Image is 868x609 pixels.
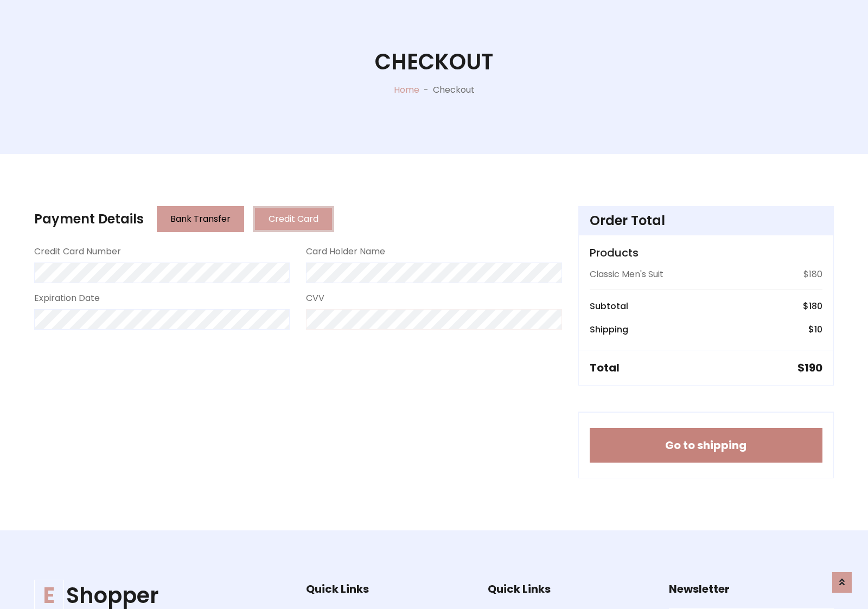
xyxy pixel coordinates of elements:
[157,206,244,232] button: Bank Transfer
[590,301,628,311] h6: Subtotal
[375,49,493,75] h1: Checkout
[590,324,628,335] h6: Shipping
[797,361,822,374] h5: $
[809,300,822,312] span: 180
[306,292,324,305] label: CVV
[590,361,620,374] h5: Total
[34,292,100,305] label: Expiration Date
[814,323,822,336] span: 10
[306,245,385,258] label: Card Holder Name
[419,84,433,97] p: -
[488,582,653,595] h5: Quick Links
[590,428,822,463] button: Go to shipping
[803,301,822,311] h6: $
[306,582,471,595] h5: Quick Links
[433,84,475,97] p: Checkout
[253,206,334,232] button: Credit Card
[34,211,144,227] h4: Payment Details
[394,84,419,96] a: Home
[34,582,272,608] a: EShopper
[808,324,822,335] h6: $
[805,360,822,375] span: 190
[34,582,272,608] h1: Shopper
[590,246,822,259] h5: Products
[590,268,663,281] p: Classic Men's Suit
[590,213,822,229] h4: Order Total
[34,245,121,258] label: Credit Card Number
[669,582,834,595] h5: Newsletter
[803,268,822,281] p: $180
